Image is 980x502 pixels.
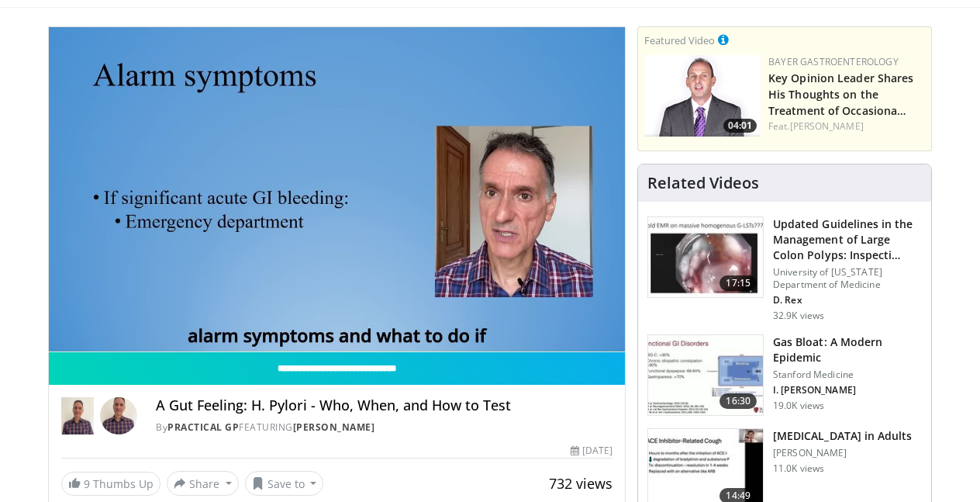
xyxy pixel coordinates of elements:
img: Practical GP [61,397,94,434]
p: 19.0K views [773,400,824,412]
h3: Updated Guidelines in the Management of Large Colon Polyps: Inspecti… [773,216,922,263]
a: 16:30 Gas Bloat: A Modern Epidemic Stanford Medicine I. [PERSON_NAME] 19.0K views [647,334,922,417]
p: D. Rex [773,294,922,306]
h4: Related Videos [647,174,759,192]
img: 9828b8df-38ad-4333-b93d-bb657251ca89.png.150x105_q85_crop-smart_upscale.png [644,55,761,137]
p: Stanford Medicine [773,369,922,381]
h3: Gas Bloat: A Modern Epidemic [773,334,922,365]
p: 11.0K views [773,462,824,475]
span: 04:01 [723,119,757,133]
a: 17:15 Updated Guidelines in the Management of Large Colon Polyps: Inspecti… University of [US_STA... [647,216,922,322]
h3: [MEDICAL_DATA] in Adults [773,428,912,444]
span: 732 views [549,474,612,493]
img: 480ec31d-e3c1-475b-8289-0a0659db689a.150x105_q85_crop-smart_upscale.jpg [648,335,763,416]
span: 9 [84,476,90,491]
button: Save to [245,471,324,496]
h4: A Gut Feeling: H. Pylori - Who, When, and How to Test [156,397,612,414]
p: I. [PERSON_NAME] [773,384,922,396]
video-js: Video Player [49,27,625,352]
div: Feat. [768,119,925,133]
a: Practical GP [167,421,239,434]
a: Bayer Gastroenterology [768,55,899,68]
span: 17:15 [719,275,757,291]
a: [PERSON_NAME] [790,119,864,133]
img: Avatar [100,397,137,434]
img: dfcfcb0d-b871-4e1a-9f0c-9f64970f7dd8.150x105_q85_crop-smart_upscale.jpg [648,217,763,298]
a: Key Opinion Leader Shares His Thoughts on the Treatment of Occasiona… [768,71,914,118]
div: [DATE] [571,444,612,458]
p: 32.9K views [773,310,824,322]
div: By FEATURING [156,421,612,434]
small: Featured Video [644,33,715,47]
a: 9 Thumbs Up [61,472,160,496]
button: Share [167,471,239,496]
p: University of [US_STATE] Department of Medicine [773,266,922,291]
p: [PERSON_NAME] [773,447,912,459]
a: [PERSON_NAME] [293,421,375,434]
a: 04:01 [644,55,761,137]
span: 16:30 [719,393,757,409]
